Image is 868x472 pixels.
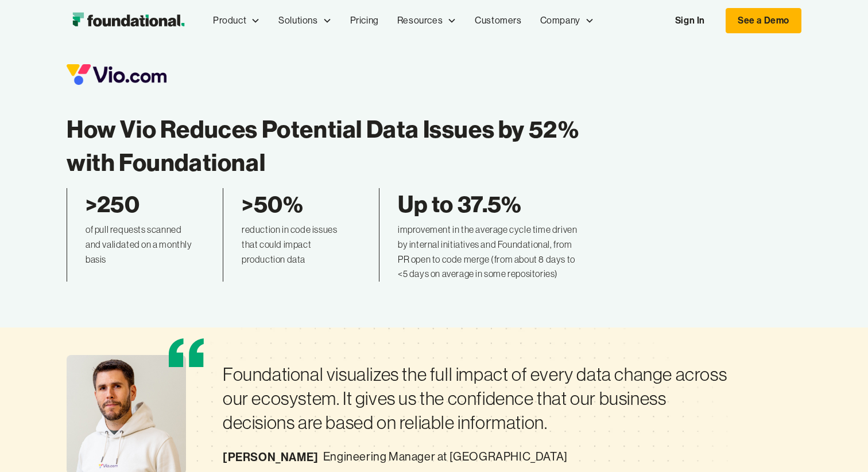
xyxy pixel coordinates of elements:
[67,9,190,32] a: home
[86,188,195,220] div: >250
[166,332,207,373] img: Quote Icon
[204,2,269,40] div: Product
[223,448,319,466] div: [PERSON_NAME]
[388,2,466,40] div: Resources
[397,13,443,28] div: Resources
[242,188,351,220] div: >50%
[726,8,801,33] a: See a Demo
[466,2,530,40] a: Customers
[341,2,388,40] a: Pricing
[223,362,737,434] div: Foundational visualizes the full impact of every data change across our ecosystem. It gives us th...
[278,13,317,28] div: Solutions
[67,112,581,179] h1: How Vio Reduces Potential Data Issues by 52% with Foundational
[269,2,340,40] div: Solutions
[86,223,195,267] div: of pull requests scanned and validated on a monthly basis
[540,13,580,28] div: Company
[398,188,581,220] div: Up to 37.5%
[531,2,603,40] div: Company
[323,448,568,466] div: Engineering Manager at [GEOGRAPHIC_DATA]
[67,9,190,32] img: Foundational Logo
[398,223,581,281] div: improvement in the average cycle time driven by internal initiatives and Foundational, from PR op...
[242,223,351,267] div: reduction in code issues that could impact production data
[664,9,716,33] a: Sign In
[213,13,246,28] div: Product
